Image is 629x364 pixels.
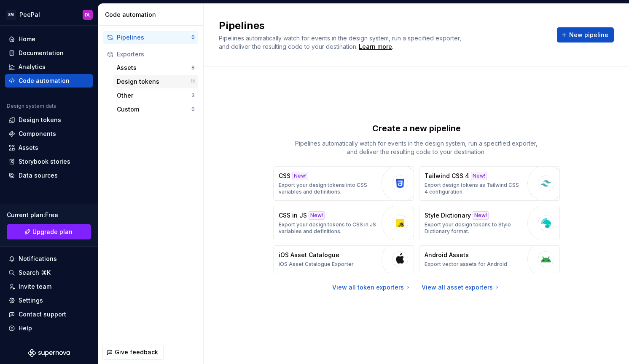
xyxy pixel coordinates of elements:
[219,19,547,32] h2: Pipelines
[5,266,93,279] button: Search ⌘K
[117,105,191,114] div: Custom
[5,141,93,154] a: Assets
[19,310,66,319] div: Contact support
[419,206,560,240] button: Style DictionaryNew!Export your design tokens to Style Dictionary format.
[19,296,43,305] div: Settings
[191,64,195,71] div: 8
[425,211,471,220] p: Style Dictionary
[425,182,523,195] p: Export design tokens as Tailwind CSS 4 configuration.
[19,143,38,152] div: Assets
[5,321,93,335] button: Help
[117,77,191,86] div: Design tokens
[359,43,392,51] a: Learn more
[6,10,16,20] div: SM
[19,130,56,138] div: Components
[102,345,164,360] button: Give feedback
[425,172,469,180] p: Tailwind CSS 4
[5,46,93,60] a: Documentation
[5,113,93,127] a: Design tokens
[28,349,70,357] svg: Supernova Logo
[279,251,339,259] p: iOS Asset Catalogue
[85,11,91,18] div: DL
[557,27,614,43] button: New pipeline
[19,324,32,332] div: Help
[309,211,325,220] div: New!
[113,103,198,116] button: Custom0
[273,206,414,240] button: CSS in JSNew!Export your design tokens to CSS in JS variables and definitions.
[425,221,523,235] p: Export your design tokens to Style Dictionary format.
[2,5,96,24] button: SMPeePalDL
[5,169,93,182] a: Data sources
[5,74,93,88] a: Code automation
[19,11,40,19] div: PeePal
[191,34,195,41] div: 0
[5,155,93,168] a: Storybook stories
[32,228,73,236] span: Upgrade plan
[19,255,57,263] div: Notifications
[117,64,191,72] div: Assets
[471,172,487,180] div: New!
[19,282,51,291] div: Invite team
[422,283,500,292] a: View all asset exporters
[279,172,290,180] p: CSS
[425,251,469,259] p: Android Assets
[117,91,191,100] div: Other
[117,50,195,58] div: Exporters
[473,211,489,220] div: New!
[358,44,393,50] span: .
[19,63,46,71] div: Analytics
[279,211,307,220] p: CSS in JS
[372,122,461,134] p: Create a new pipeline
[279,182,377,195] p: Export your design tokens into CSS variables and definitions.
[332,283,411,292] a: View all token exporters
[19,157,70,166] div: Storybook stories
[5,294,93,307] a: Settings
[425,261,507,268] p: Export vector assets for Android
[5,60,93,74] a: Analytics
[19,171,58,180] div: Data sources
[19,35,35,43] div: Home
[105,11,200,19] div: Code automation
[273,245,414,273] button: iOS Asset CatalogueiOS Asset Catalogue Exporter
[19,116,61,124] div: Design tokens
[279,221,377,235] p: Export your design tokens to CSS in JS variables and definitions.
[19,268,51,277] div: Search ⌘K
[5,252,93,266] button: Notifications
[191,92,195,99] div: 3
[279,261,354,268] p: iOS Asset Catalogue Exporter
[5,308,93,321] button: Contact support
[5,280,93,293] a: Invite team
[103,31,198,44] button: Pipelines0
[292,172,308,180] div: New!
[19,77,70,85] div: Code automation
[191,78,195,85] div: 11
[117,33,191,42] div: Pipelines
[115,348,158,356] span: Give feedback
[569,31,608,39] span: New pipeline
[113,61,198,74] button: Assets8
[19,49,64,57] div: Documentation
[219,35,463,50] span: Pipelines automatically watch for events in the design system, run a specified exporter, and deli...
[419,166,560,201] button: Tailwind CSS 4New!Export design tokens as Tailwind CSS 4 configuration.
[191,106,195,113] div: 0
[113,75,198,88] button: Design tokens11
[5,127,93,141] a: Components
[113,89,198,102] button: Other3
[273,166,414,201] button: CSSNew!Export your design tokens into CSS variables and definitions.
[419,245,560,273] button: Android AssetsExport vector assets for Android
[7,224,91,239] a: Upgrade plan
[7,103,56,109] div: Design system data
[290,139,543,156] p: Pipelines automatically watch for events in the design system, run a specified exporter, and deli...
[7,211,91,219] div: Current plan : Free
[5,32,93,46] a: Home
